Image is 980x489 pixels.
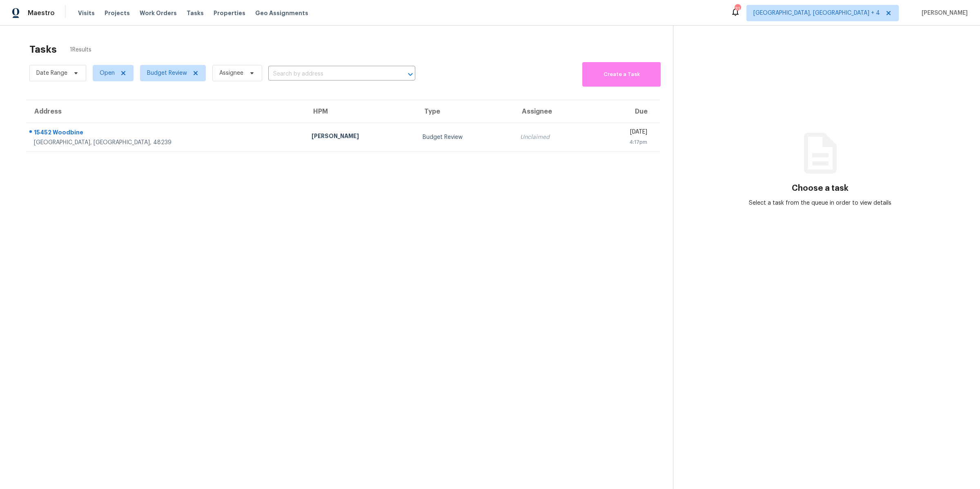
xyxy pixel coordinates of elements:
[598,128,647,138] div: [DATE]
[78,9,95,17] span: Visits
[219,69,243,77] span: Assignee
[29,45,57,54] h2: Tasks
[792,184,849,192] h3: Choose a task
[255,9,308,17] span: Geo Assignments
[747,199,894,207] div: Select a task from the queue in order to view details
[592,100,660,123] th: Due
[312,132,410,142] div: [PERSON_NAME]
[520,133,585,141] div: Unclaimed
[28,9,55,17] span: Maestro
[416,100,514,123] th: Type
[268,68,392,80] input: Search by address
[214,9,245,17] span: Properties
[100,69,115,77] span: Open
[70,46,91,54] span: 1 Results
[598,138,647,146] div: 4:17pm
[514,100,592,123] th: Assignee
[405,69,416,80] button: Open
[735,5,740,13] div: 31
[140,9,177,17] span: Work Orders
[918,9,968,17] span: [PERSON_NAME]
[187,10,204,16] span: Tasks
[586,70,657,79] span: Create a Task
[34,138,298,147] div: [GEOGRAPHIC_DATA], [GEOGRAPHIC_DATA], 48239
[305,100,416,123] th: HPM
[105,9,130,17] span: Projects
[34,128,298,138] div: 15452 Woodbine
[753,9,880,17] span: [GEOGRAPHIC_DATA], [GEOGRAPHIC_DATA] + 4
[26,100,305,123] th: Address
[36,69,67,77] span: Date Range
[423,133,507,141] div: Budget Review
[582,62,661,87] button: Create a Task
[147,69,187,77] span: Budget Review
